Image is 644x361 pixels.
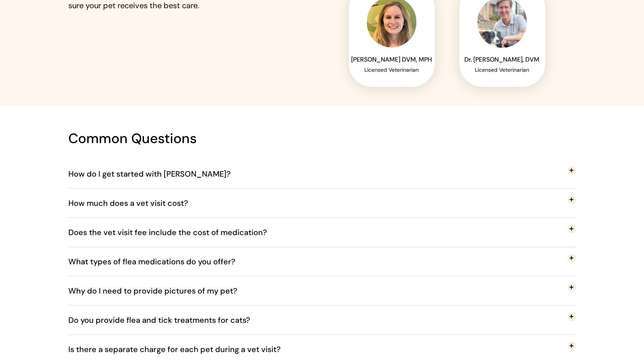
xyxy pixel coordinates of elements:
[68,219,279,245] span: Does the vet visit fee include the cost of medication?
[68,278,249,304] span: Why do I need to provide pictures of my pet?
[68,307,262,333] span: Do you provide flea and tick treatments for cats?
[351,55,432,64] span: [PERSON_NAME] DVM, MPH
[68,306,576,334] button: Do you provide flea and tick treatments for cats?
[68,218,576,247] button: Does the vet visit fee include the cost of medication?
[68,190,200,216] span: How much does a vet visit cost?
[68,189,576,218] button: How much does a vet visit cost?
[68,249,247,274] span: What types of flea medications do you offer?
[68,159,576,188] button: How do I get started with [PERSON_NAME]?
[475,66,529,73] span: Licensed Veterinarian
[464,55,539,64] span: Dr. [PERSON_NAME], DVM
[68,247,576,276] button: What types of flea medications do you offer?
[68,161,243,187] span: How do I get started with [PERSON_NAME]?
[68,276,576,305] button: Why do I need to provide pictures of my pet?
[364,66,419,73] span: Licensed Veterinarian
[68,129,197,147] span: Common Questions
